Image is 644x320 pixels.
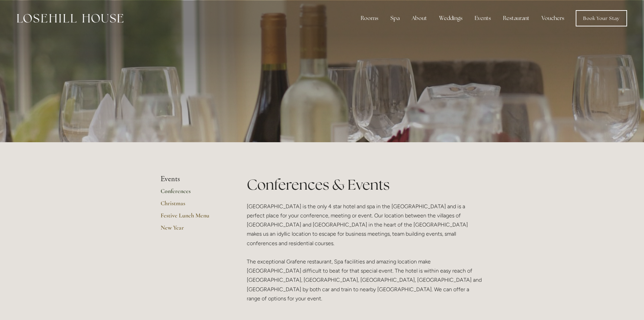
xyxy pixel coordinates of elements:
[17,14,123,23] img: Losehill House
[161,212,225,224] a: Festive Lunch Menu
[469,12,496,25] div: Events
[406,12,432,25] div: About
[247,202,484,303] p: [GEOGRAPHIC_DATA] is the only 4 star hotel and spa in the [GEOGRAPHIC_DATA] and is a perfect plac...
[355,12,384,25] div: Rooms
[161,187,225,199] a: Conferences
[161,175,225,184] li: Events
[385,12,405,25] div: Spa
[498,12,535,25] div: Restaurant
[434,12,468,25] div: Weddings
[247,175,484,195] h1: Conferences & Events
[161,199,225,212] a: Christmas
[161,224,225,236] a: New Year
[536,12,570,25] a: Vouchers
[576,10,627,26] a: Book Your Stay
